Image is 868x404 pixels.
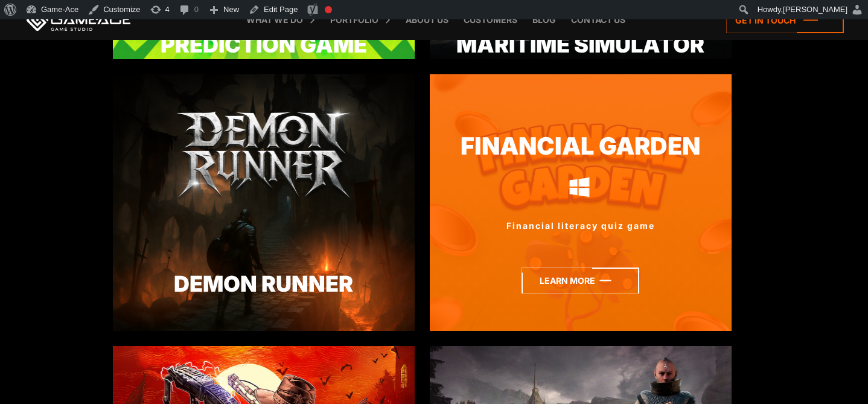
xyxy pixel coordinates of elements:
div: Demon Runner [113,268,415,300]
img: Demon runner preview [113,74,415,331]
span: [PERSON_NAME] [783,5,847,14]
div: Financial literacy quiz game [430,219,732,232]
a: Get in touch [726,7,844,33]
a: Learn more [522,268,639,293]
a: Financial Garden [430,129,732,164]
div: Focus keyphrase not set [325,6,332,13]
